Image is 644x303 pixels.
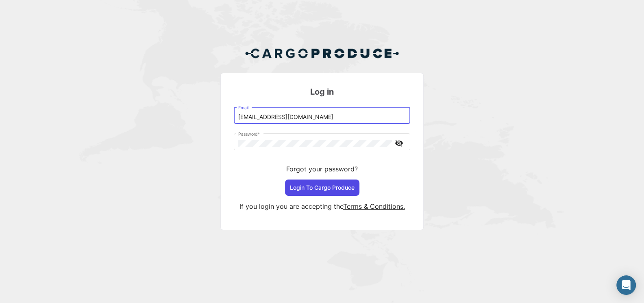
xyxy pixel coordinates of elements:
[238,114,406,121] input: Email
[234,86,410,97] h3: Log in
[616,275,636,295] div: Open Intercom Messenger
[394,138,404,148] mat-icon: visibility_off
[239,202,343,210] span: If you login you are accepting the
[343,202,405,210] a: Terms & Conditions.
[285,180,359,196] button: Login To Cargo Produce
[286,165,358,173] a: Forgot your password?
[245,43,399,63] img: Cargo Produce Logo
